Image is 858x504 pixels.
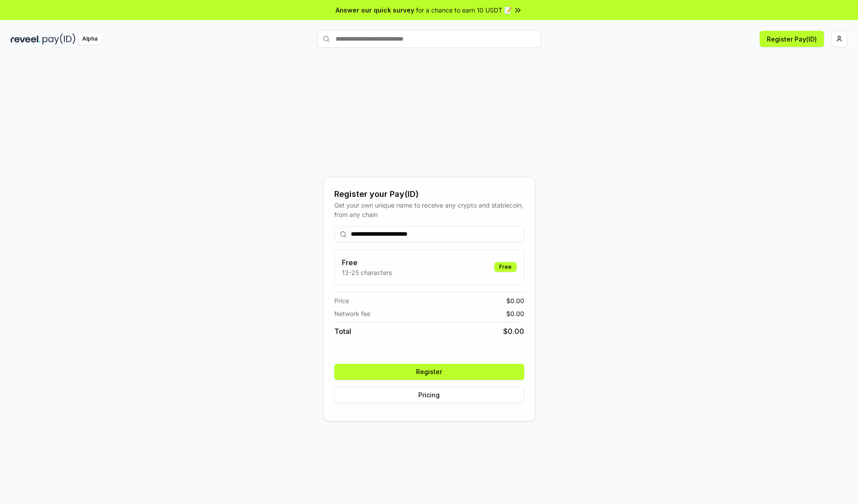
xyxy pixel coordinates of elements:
[334,296,349,305] span: Price
[416,5,512,15] span: for a chance to earn 10 USDT 📝
[334,309,370,318] span: Network fee
[342,257,392,268] h3: Free
[506,309,524,318] span: $ 0.00
[11,33,41,45] img: reveel_dark
[342,268,392,277] p: 13-25 characters
[334,200,524,219] div: Get your own unique name to receive any crypto and stablecoin, from any chain
[503,326,524,337] span: $ 0.00
[336,5,414,15] span: Answer our quick survey
[42,33,76,45] img: pay_id
[506,296,524,305] span: $ 0.00
[334,364,524,380] button: Register
[334,188,524,200] div: Register your Pay(ID)
[494,262,517,272] div: Free
[334,387,524,403] button: Pricing
[760,31,824,47] button: Register Pay(ID)
[334,326,351,337] span: Total
[77,33,102,45] div: Alpha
